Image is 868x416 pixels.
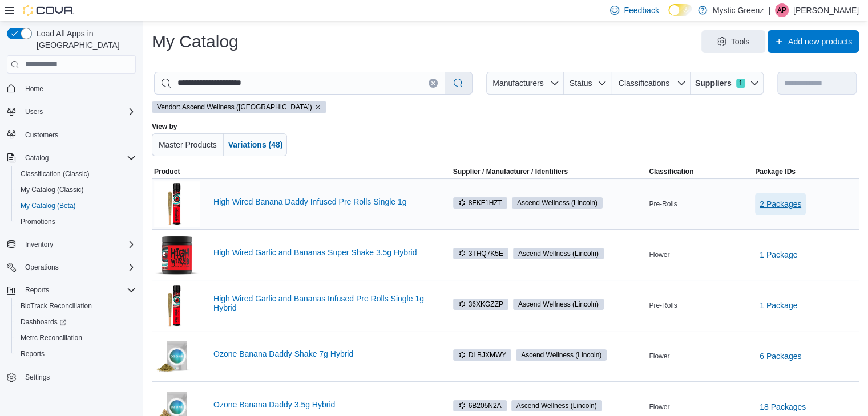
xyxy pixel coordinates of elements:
span: BioTrack Reconciliation [21,301,92,311]
span: Classification (Classic) [16,167,136,181]
span: Inventory [21,238,136,251]
div: Flower [647,349,753,363]
span: Tools [731,36,750,47]
span: 8FKF1HZT [458,198,502,208]
span: Users [21,105,136,119]
span: Ascend Wellness (Lincoln) [516,401,597,411]
a: My Catalog (Beta) [16,199,80,213]
div: Andria Perry [775,3,789,17]
button: Promotions [11,214,140,230]
span: Suppliers [695,78,732,89]
button: Status [564,72,611,95]
a: Home [21,82,48,96]
span: Reports [16,347,136,361]
p: [PERSON_NAME] [793,3,859,17]
span: Users [25,107,43,116]
span: Ascend Wellness (Lincoln) [517,198,597,208]
button: Customers [2,127,140,143]
span: Inventory [25,240,53,249]
span: Catalog [21,151,136,165]
a: High Wired Garlic and Bananas Infused Pre Rolls Single 1g Hybrid [213,294,433,312]
span: Manufacturers [492,79,543,88]
a: Customers [21,128,63,142]
a: My Catalog (Classic) [16,183,88,197]
span: 18 Packages [760,401,806,413]
label: View by [152,122,177,131]
span: Operations [25,263,59,272]
button: Reports [2,282,140,298]
p: Mystic Greenz [713,3,764,17]
img: High Wired Garlic and Bananas Super Shake 3.5g Hybrid [154,232,200,278]
span: DLBJXMWY [453,349,512,361]
a: Settings [21,370,54,384]
span: Ascend Wellness (Lincoln) [513,248,604,259]
div: Supplier / Manufacturer / Identifiers [453,167,568,176]
span: Classification [649,167,693,176]
button: Manufacturers [486,72,564,95]
span: Vendor: Ascend Wellness (Lincoln) [152,101,326,113]
span: 2 Packages [760,198,801,210]
span: Ascend Wellness (Lincoln) [513,299,604,310]
span: Ascend Wellness (Lincoln) [521,350,601,360]
span: Promotions [21,217,55,226]
button: Inventory [2,236,140,252]
span: Home [21,81,136,96]
span: Metrc Reconciliation [21,333,82,342]
button: Catalog [2,150,140,166]
span: My Catalog (Classic) [21,185,84,194]
button: 1 Package [755,243,802,266]
span: Product [154,167,180,176]
span: Ascend Wellness (Lincoln) [511,400,602,411]
span: Operations [21,260,136,274]
span: Dashboards [16,315,136,329]
span: Home [25,84,43,93]
a: Classification (Classic) [16,167,94,181]
span: Supplier / Manufacturer / Identifiers [437,167,568,176]
img: Ozone Banana Daddy Shake 7g Hybrid [154,339,200,373]
div: Pre-Rolls [647,197,753,211]
span: 6B205N2A [458,401,502,411]
span: 1 Package [760,300,797,311]
button: Operations [2,259,140,275]
a: Dashboards [16,315,71,329]
a: Ozone Banana Daddy Shake 7g Hybrid [213,349,433,358]
span: Customers [21,128,136,142]
button: Reports [21,283,54,297]
div: Flower [647,248,753,262]
span: Customers [25,130,58,140]
span: AP [777,3,786,17]
span: Package IDs [755,167,796,176]
span: 36XKGZZP [453,299,508,310]
a: Ozone Banana Daddy 3.5g Hybrid [213,400,433,409]
nav: Complex example [7,76,136,415]
button: Home [2,80,140,97]
span: Classification (Classic) [21,169,90,178]
span: Load All Apps in [GEOGRAPHIC_DATA] [32,28,136,51]
a: Metrc Reconciliation [16,331,87,345]
span: BioTrack Reconciliation [16,299,136,313]
span: Settings [25,373,50,382]
button: Classifications [611,72,691,95]
button: Operations [21,260,63,274]
span: Ascend Wellness (Lincoln) [516,349,607,361]
button: Classification (Classic) [11,166,140,182]
span: Ascend Wellness (Lincoln) [512,197,603,209]
span: Metrc Reconciliation [16,331,136,345]
span: Dashboards [21,317,66,327]
button: 2 Packages [755,193,806,215]
button: Catalog [21,151,53,165]
span: DLBJXMWY [458,350,507,360]
a: BioTrack Reconciliation [16,299,96,313]
p: | [768,3,770,17]
a: Promotions [16,215,60,229]
button: My Catalog (Beta) [11,198,140,214]
span: Reports [21,283,136,297]
img: Cova [23,5,74,16]
button: Users [21,105,47,119]
input: Dark Mode [668,4,692,16]
a: High Wired Garlic and Bananas Super Shake 3.5g Hybrid [213,248,433,257]
span: Vendor: Ascend Wellness ([GEOGRAPHIC_DATA]) [157,102,312,112]
span: 36XKGZZP [458,299,503,309]
span: 3THQ7K5E [458,248,503,259]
